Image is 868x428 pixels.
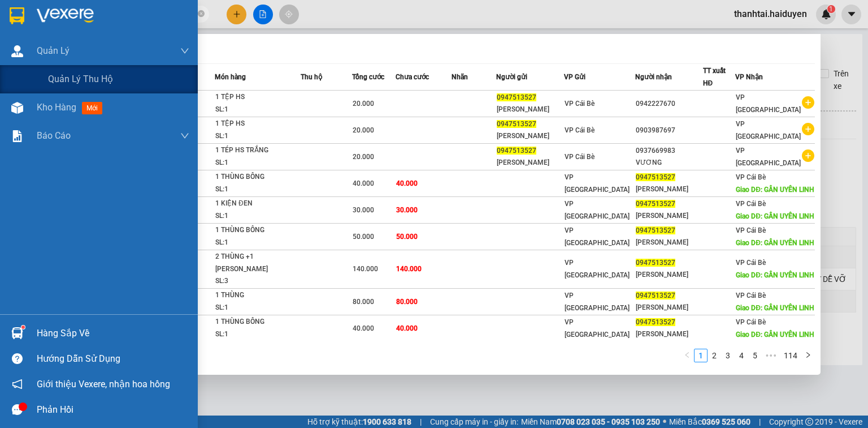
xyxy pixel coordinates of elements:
img: warehouse-icon [11,327,23,339]
a: 1 [695,349,707,362]
span: VP Cái Bè [736,318,766,326]
a: 2 [708,349,721,362]
span: 40.000 [396,179,418,187]
span: down [180,131,189,140]
span: 40.000 [353,324,374,332]
span: Giao DĐ: GẦN UYÊN LINH [736,304,814,312]
div: [PERSON_NAME] [636,237,702,249]
div: SL: 1 [215,328,300,341]
span: VP Cái Bè [736,173,766,181]
div: SL: 1 [215,302,300,314]
li: 2 [708,349,721,362]
li: 3 [721,349,735,362]
span: Thu hộ [301,73,322,81]
div: 2 THÙNG +1 [PERSON_NAME] [215,251,300,275]
span: 140.000 [396,265,422,273]
span: message [12,404,23,415]
li: Next Page [801,349,815,362]
span: VP [GEOGRAPHIC_DATA] [565,226,630,247]
span: VP [GEOGRAPHIC_DATA] [565,200,630,220]
span: Kho hàng [37,102,76,113]
span: ••• [762,349,780,362]
sup: 1 [21,326,25,329]
span: Nhãn [452,73,468,81]
li: 114 [780,349,801,362]
span: 30.000 [396,206,418,214]
button: right [801,349,815,362]
span: 80.000 [353,298,374,306]
div: [PERSON_NAME] [497,157,563,169]
span: TT xuất HĐ [703,67,726,87]
div: 1 THÙNG [215,289,300,302]
span: plus-circle [802,149,814,162]
img: warehouse-icon [11,45,23,57]
span: 0947513527 [636,292,675,299]
span: 0947513527 [636,226,675,234]
span: Giao DĐ: GẦN UYÊN LINH [736,331,814,339]
div: [PERSON_NAME] [636,183,702,195]
li: 1 [694,349,708,362]
div: 1 TÉP HS TRẮNG [215,144,300,157]
span: VP [GEOGRAPHIC_DATA] [736,120,801,140]
span: Báo cáo [37,129,71,143]
span: Giao DĐ: GẦN UYÊN LINH [736,271,814,279]
span: VP Cái Bè [736,200,766,208]
span: question-circle [12,353,23,364]
span: VP Nhận [735,73,763,81]
li: Previous Page [680,349,694,362]
span: VP [GEOGRAPHIC_DATA] [565,292,630,312]
div: 1 TỆP HS [215,91,300,104]
span: 0947513527 [636,259,675,267]
div: [PERSON_NAME] [497,104,563,115]
span: VP Cái Bè [736,259,766,267]
span: Giới thiệu Vexere, nhận hoa hồng [37,377,170,391]
div: 1 THÙNG BÔNG [215,224,300,237]
div: 1 THÙNG BÔNG [215,316,300,328]
a: 3 [722,349,734,362]
li: 5 [748,349,762,362]
a: 114 [780,349,801,362]
span: VP Cái Bè [736,226,766,234]
span: 0947513527 [497,147,536,155]
span: Giao DĐ: GẦN UYÊN LINH [736,239,814,247]
div: 0903987697 [636,125,702,136]
span: 0947513527 [497,93,536,101]
span: 20.000 [353,126,374,134]
img: solution-icon [11,130,23,142]
div: [PERSON_NAME] [636,302,702,314]
span: right [805,352,811,358]
span: VP Cái Bè [565,100,594,108]
span: 0947513527 [636,318,675,326]
div: [PERSON_NAME] [636,269,702,281]
span: 140.000 [353,265,378,273]
div: SL: 1 [215,104,300,116]
div: 1 THÙNG BÔNG [215,171,300,183]
span: close-circle [198,10,205,17]
a: 4 [735,349,748,362]
div: SL: 1 [215,157,300,169]
span: close-circle [198,9,205,20]
span: plus-circle [802,123,814,135]
span: 0947513527 [497,120,536,128]
span: Giao DĐ: GẦN UYÊN LINH [736,186,814,194]
span: VP [GEOGRAPHIC_DATA] [565,173,630,194]
span: VP Cái Bè [736,292,766,299]
span: Người gửi [496,73,527,81]
div: [PERSON_NAME] [497,130,563,142]
div: SL: 1 [215,237,300,249]
div: Phản hồi [37,401,189,418]
span: VP [GEOGRAPHIC_DATA] [565,259,630,279]
span: 50.000 [396,233,418,241]
span: 40.000 [353,179,374,187]
span: Người nhận [635,73,672,81]
span: down [180,46,189,55]
span: 0947513527 [636,173,675,181]
span: 0947513527 [636,200,675,208]
div: SL: 3 [215,275,300,288]
img: warehouse-icon [11,102,23,114]
button: left [680,349,694,362]
span: 30.000 [353,206,374,214]
li: 4 [735,349,748,362]
span: Món hàng [215,73,246,81]
div: 0942227670 [636,98,702,110]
